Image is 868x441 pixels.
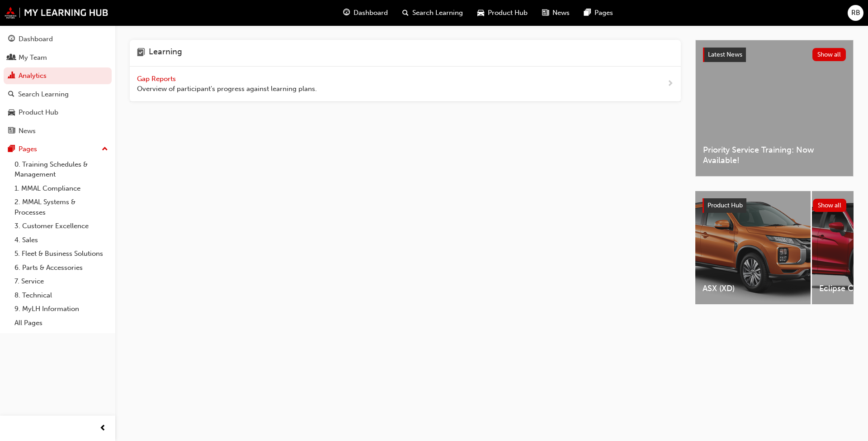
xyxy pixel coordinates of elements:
span: prev-icon [99,423,106,434]
a: News [4,123,112,139]
span: pages-icon [8,145,15,153]
a: 5. Fleet & Business Solutions [11,247,112,261]
button: Pages [4,141,112,158]
span: chart-icon [8,72,15,80]
a: car-iconProduct Hub [470,4,535,22]
span: car-icon [477,7,484,19]
a: Latest NewsShow allPriority Service Training: Now Available! [695,40,854,177]
span: Search Learning [412,8,463,18]
span: Priority Service Training: Now Available! [703,145,846,165]
span: search-icon [8,91,14,99]
span: news-icon [8,127,15,135]
span: learning-icon [137,47,145,59]
span: pages-icon [584,7,591,19]
button: Show all [813,199,847,212]
a: 3. Customer Excellence [11,219,112,233]
a: pages-iconPages [577,4,620,22]
h4: Learning [149,47,182,59]
span: News [552,8,570,18]
span: RB [851,8,860,18]
button: RB [848,5,863,21]
a: Latest NewsShow all [703,48,846,62]
span: next-icon [667,78,674,90]
a: Dashboard [4,31,112,48]
a: guage-iconDashboard [336,4,395,22]
span: Dashboard [354,8,388,18]
span: Gap Reports [137,75,178,83]
button: Show all [812,48,846,61]
a: Gap Reports Overview of participant's progress against learning plans.next-icon [130,67,681,102]
span: Overview of participant's progress against learning plans. [137,84,317,94]
a: Analytics [4,67,112,84]
span: search-icon [402,7,409,19]
div: Search Learning [18,89,69,100]
span: Product Hub [488,8,528,18]
a: Product HubShow all [703,198,846,213]
span: guage-icon [343,7,350,19]
a: 7. Service [11,274,112,288]
span: car-icon [8,109,15,117]
a: 4. Sales [11,233,112,247]
a: 0. Training Schedules & Management [11,158,112,182]
a: Search Learning [4,86,112,103]
span: Latest News [708,51,742,58]
a: news-iconNews [535,4,577,22]
div: My Team [19,53,47,63]
div: News [19,126,36,136]
span: Pages [594,8,613,18]
div: Product Hub [19,107,58,118]
button: DashboardMy TeamAnalyticsSearch LearningProduct HubNews [4,29,112,141]
a: Product Hub [4,104,112,121]
span: guage-icon [8,35,15,43]
span: people-icon [8,54,15,62]
a: search-iconSearch Learning [395,4,470,22]
a: All Pages [11,316,112,330]
span: news-icon [542,7,549,19]
span: up-icon [102,144,108,155]
span: ASX (XD) [703,283,803,294]
a: My Team [4,49,112,66]
span: Product Hub [708,201,743,209]
img: mmal [5,7,108,19]
a: ASX (XD) [695,191,811,304]
a: 6. Parts & Accessories [11,261,112,275]
div: Dashboard [19,34,53,44]
a: 2. MMAL Systems & Processes [11,195,112,219]
div: Pages [19,144,37,154]
a: 8. Technical [11,288,112,302]
a: 1. MMAL Compliance [11,182,112,196]
a: 9. MyLH Information [11,302,112,316]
